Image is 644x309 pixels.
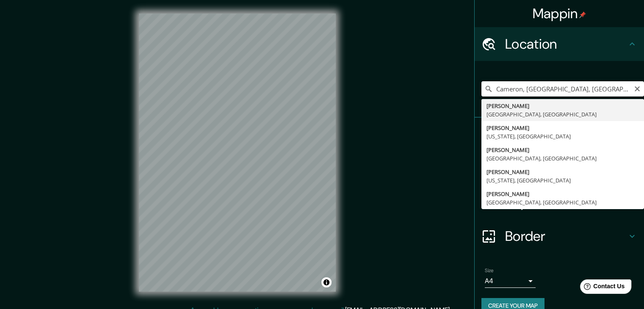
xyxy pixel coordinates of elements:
[505,194,627,211] h4: Layout
[485,274,536,288] div: A4
[139,14,336,292] canvas: Map
[486,146,639,154] div: [PERSON_NAME]
[533,5,586,22] h4: Mappin
[486,110,639,119] div: [GEOGRAPHIC_DATA], [GEOGRAPHIC_DATA]
[485,267,494,274] label: Size
[579,11,586,18] img: pin-icon.png
[475,152,644,185] div: Style
[481,81,644,97] input: Pick your city or area
[486,168,639,176] div: [PERSON_NAME]
[486,176,639,185] div: [US_STATE], [GEOGRAPHIC_DATA]
[486,190,639,198] div: [PERSON_NAME]
[486,198,639,207] div: [GEOGRAPHIC_DATA], [GEOGRAPHIC_DATA]
[475,27,644,61] div: Location
[505,228,627,245] h4: Border
[321,277,332,287] button: Toggle attribution
[634,84,641,92] button: Clear
[475,118,644,152] div: Pins
[505,36,627,52] h4: Location
[569,276,635,300] iframe: Help widget launcher
[475,185,644,219] div: Layout
[486,154,639,163] div: [GEOGRAPHIC_DATA], [GEOGRAPHIC_DATA]
[486,132,639,141] div: [US_STATE], [GEOGRAPHIC_DATA]
[475,219,644,253] div: Border
[486,124,639,132] div: [PERSON_NAME]
[486,102,639,110] div: [PERSON_NAME]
